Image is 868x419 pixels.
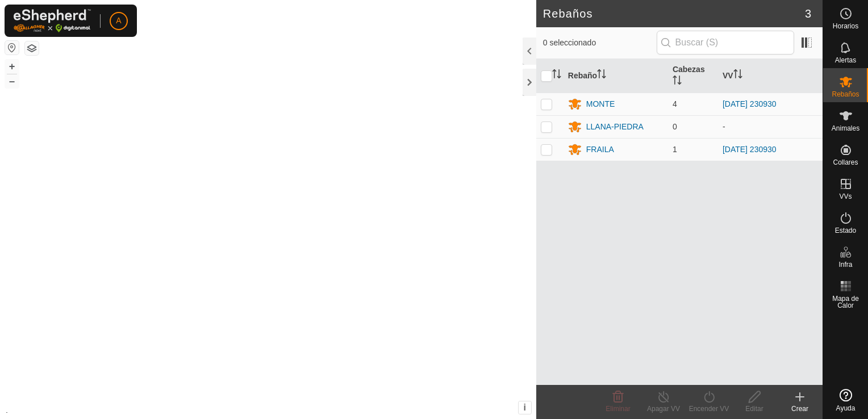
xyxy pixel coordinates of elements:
input: Buscar (S) [657,31,794,55]
button: Capas del Mapa [25,41,39,55]
p-sorticon: Activar para ordenar [673,77,682,86]
th: VV [718,59,823,93]
span: 0 seleccionado [543,37,657,49]
span: i [524,403,526,412]
span: Eliminar [606,405,630,413]
span: Mapa de Calor [826,295,865,309]
th: Cabezas [668,59,718,93]
span: 4 [673,99,677,108]
span: Rebaños [832,91,859,98]
div: FRAILA [586,144,614,156]
button: Restablecer Mapa [5,41,19,55]
span: 1 [673,145,677,154]
div: Apagar VV [641,404,686,414]
button: + [5,60,19,73]
span: Horarios [833,23,858,30]
span: A [116,15,121,27]
span: Alertas [835,57,856,64]
span: Estado [835,227,856,234]
span: 0 [673,122,677,131]
button: – [5,74,19,88]
a: [DATE] 230930 [723,145,777,154]
img: Logo Gallagher [14,9,91,32]
p-sorticon: Activar para ordenar [597,71,606,80]
a: Ayuda [823,384,868,416]
span: VVs [839,193,852,200]
th: Rebaño [564,59,668,93]
span: Collares [833,159,858,166]
a: Contáctenos [289,404,327,414]
span: Infra [838,261,852,268]
div: Encender VV [686,404,732,414]
div: Editar [732,404,777,414]
div: LLANA-PIEDRA [586,121,644,133]
div: Crear [777,404,823,414]
span: Animales [832,125,859,132]
td: - [718,115,823,138]
p-sorticon: Activar para ordenar [733,71,742,80]
p-sorticon: Activar para ordenar [552,71,561,80]
button: i [519,401,531,414]
h2: Rebaños [543,7,805,20]
a: Política de Privacidad [209,404,274,414]
div: MONTE [586,98,615,110]
span: Ayuda [836,405,856,412]
a: [DATE] 230930 [723,99,777,108]
span: 3 [805,5,811,22]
